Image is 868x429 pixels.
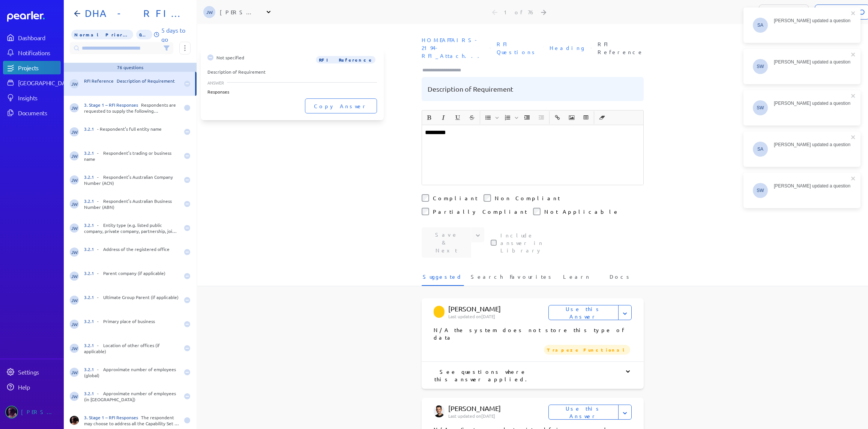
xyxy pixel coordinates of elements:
[84,270,97,276] span: 3.2.1
[423,273,463,285] span: Suggested
[84,246,179,258] div: - Address of the registered office
[70,199,79,208] span: Jeremy Williams
[84,270,179,282] div: - Parent company (if applicable)
[494,37,540,59] span: Sheet: RFI Questions
[419,33,487,63] span: Document: HOMEAFFAIRS-2194-RFI_Attachment 3_RFI Response Template_RFI Response and Solution Infor...
[491,240,497,246] input: This checkbox controls whether your answer will be included in the Answer Library for future use
[18,64,60,71] div: Projects
[70,248,79,257] span: Jeremy Williams
[434,306,445,318] img: Scott Hay
[774,100,851,115] div: [PERSON_NAME] updated a question
[753,59,768,74] span: Steve Whittington
[433,208,527,215] label: Partially Compliant
[548,405,619,420] button: Use this Answer
[84,174,97,180] span: 3.2.1
[84,126,97,132] span: 3.2.1
[481,111,500,124] span: Insert Unordered List
[84,150,97,156] span: 3.2.1
[579,111,593,124] span: Insert table
[21,406,59,418] div: [PERSON_NAME]
[305,98,377,113] button: Copy Answer
[544,345,630,355] span: Trapeze Functional
[3,91,61,104] a: Insights
[18,383,60,391] div: Help
[428,83,513,95] pre: Description of Requirement
[70,272,79,281] span: Jeremy Williams
[70,151,79,160] span: Jeremy Williams
[3,380,61,394] a: Help
[84,414,141,420] span: 3. Stage 1 – RFI Responses
[84,78,117,84] span: RFI Reference
[618,405,632,420] button: Expand
[753,18,768,33] span: Steve Ackermann
[423,111,436,124] button: Bold
[774,142,851,157] div: [PERSON_NAME] updated a question
[433,194,478,202] label: Compliant
[482,111,494,124] button: Insert Unordered List
[466,111,478,124] button: Strike through
[851,175,856,181] button: close
[422,66,468,74] input: Type here to add tags
[220,8,257,16] div: [PERSON_NAME]
[437,111,450,124] button: Italic
[451,111,464,124] button: Underline
[84,318,97,324] span: 3.2.1
[495,194,560,202] label: Non Compliant
[84,342,179,354] div: - Location of other offices (if applicable)
[18,94,60,101] div: Insights
[548,305,619,320] button: Use this Answer
[18,49,60,56] div: Notifications
[535,111,548,124] span: Decrease Indent
[774,59,851,74] div: [PERSON_NAME] updated a question
[434,405,445,417] img: James Layton
[314,102,368,110] span: Copy Answer
[70,368,79,377] span: Jeremy Williams
[70,175,79,184] span: Jeremy Williams
[84,318,179,330] div: - Primary place of business
[18,34,60,41] div: Dashboard
[216,54,244,64] span: Not specified
[451,111,464,124] span: Underline
[3,46,61,59] a: Notifications
[437,111,450,124] span: Italic
[316,56,375,63] span: RFI Reference
[70,127,79,136] span: Jeremy Williams
[71,30,133,39] span: Priority
[84,174,179,186] div: - Respondent’s Australian Company Number (ACN)
[504,9,535,15] div: 1 of 76
[521,111,533,124] button: Increase Indent
[70,416,79,425] img: Ryan Baird
[500,231,564,254] label: This checkbox controls whether your answer will be included in the Answer Library for future use
[84,102,141,108] span: 3. Stage 1 – RFI Responses
[3,106,61,119] a: Documents
[117,64,143,70] div: 76 questions
[70,79,79,88] span: Jeremy Williams
[84,414,179,426] div: The respondent may choose to address all the Capability Set or confine their response to one or m...
[580,111,592,124] button: Insert table
[3,61,61,74] a: Projects
[18,368,60,376] div: Settings
[448,304,559,313] p: [PERSON_NAME]
[84,198,97,204] span: 3.2.1
[3,31,61,44] a: Dashboard
[501,111,514,124] button: Insert Ordered List
[207,89,377,95] div: Responses
[851,93,856,99] button: close
[70,344,79,353] span: Jeremy Williams
[448,413,548,419] p: Last updated on [DATE]
[84,78,179,90] div: Description of Requirement
[84,294,97,300] span: 3.2.1
[3,76,61,89] a: [GEOGRAPHIC_DATA]
[753,100,768,115] span: Steve Whittington
[551,111,564,124] button: Insert link
[84,222,97,228] span: 3.2.1
[7,11,61,22] a: Dashboard
[448,404,559,413] p: [PERSON_NAME]
[448,313,548,319] p: Last updated on [DATE]
[618,305,632,320] button: Expand
[70,392,79,401] span: Jeremy Williams
[84,390,179,402] div: - Approximate number of employees (in [GEOGRAPHIC_DATA])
